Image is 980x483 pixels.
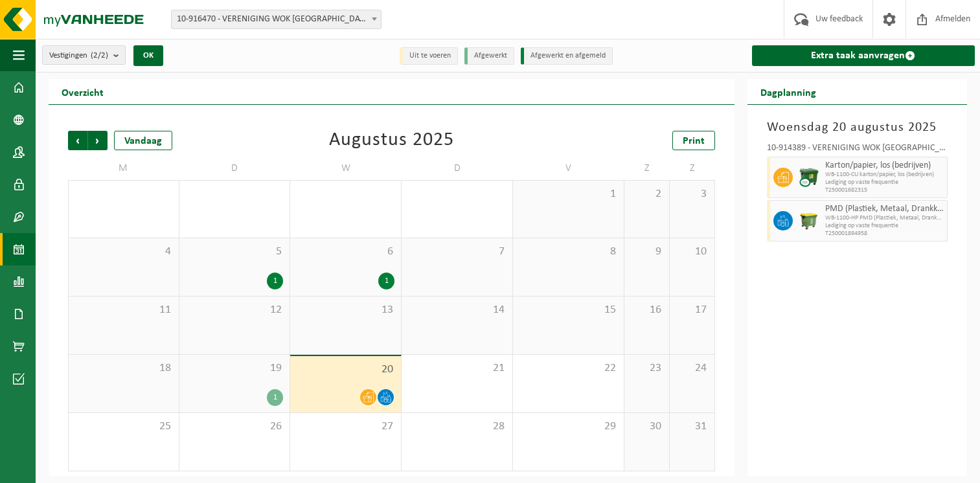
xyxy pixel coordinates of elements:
div: 10-914389 - VERENIGING WOK [GEOGRAPHIC_DATA] - [GEOGRAPHIC_DATA] [767,144,948,157]
h3: Woensdag 20 augustus 2025 [767,118,948,137]
span: 9 [631,245,663,259]
span: 30 [631,420,663,434]
a: Print [672,131,715,150]
span: T250001682315 [825,186,944,194]
h2: Overzicht [49,79,117,104]
span: 22 [519,361,617,376]
div: Augustus 2025 [329,131,454,150]
span: 25 [75,420,172,434]
span: 28 [408,420,506,434]
td: Z [670,157,715,180]
span: 29 [519,420,617,434]
td: M [68,157,179,180]
span: 7 [408,245,506,259]
span: 20 [297,363,394,377]
img: WB-1100-CU [799,168,819,187]
a: Extra taak aanvragen [752,45,975,66]
td: W [290,157,402,180]
span: 2 [631,187,663,201]
div: Vandaag [114,131,172,150]
div: 1 [267,389,283,406]
li: Afgewerkt en afgemeld [521,47,613,65]
button: Vestigingen(2/2) [42,45,126,65]
button: OK [133,45,163,66]
span: 27 [297,420,394,434]
div: 1 [378,273,394,289]
div: 1 [267,273,283,289]
span: 18 [75,361,172,376]
span: 10-916470 - VERENIGING WOK BRUGGE - BRUGGE [171,10,382,29]
h2: Dagplanning [747,79,829,104]
li: Uit te voeren [400,47,458,65]
span: 11 [75,303,172,317]
span: 4 [75,245,172,259]
span: 6 [297,245,394,259]
span: PMD (Plastiek, Metaal, Drankkartons) (bedrijven) [825,204,944,214]
span: 21 [408,361,506,376]
span: WB-1100-CU karton/papier, los (bedrijven) [825,171,944,179]
span: 17 [676,303,708,317]
span: 5 [186,245,284,259]
span: 3 [676,187,708,201]
span: 8 [519,245,617,259]
span: 13 [297,303,394,317]
span: 12 [186,303,284,317]
span: 14 [408,303,506,317]
td: V [513,157,624,180]
span: Lediging op vaste frequentie [825,179,944,186]
span: Print [683,136,705,146]
span: 26 [186,420,284,434]
span: 24 [676,361,708,376]
span: 10-916470 - VERENIGING WOK BRUGGE - BRUGGE [172,10,381,28]
span: 23 [631,361,663,376]
td: Z [624,157,670,180]
span: Vestigingen [49,46,108,65]
span: Volgende [88,131,108,150]
span: WB-1100-HP PMD (Plastiek, Metaal, Drankkartons) (bedrijven) [825,214,944,222]
count: (2/2) [91,51,108,60]
span: Lediging op vaste frequentie [825,222,944,230]
span: 10 [676,245,708,259]
img: WB-1100-HPE-GN-50 [799,211,819,230]
span: 15 [519,303,617,317]
span: Karton/papier, los (bedrijven) [825,161,944,171]
td: D [402,157,513,180]
td: D [179,157,291,180]
span: 1 [519,187,617,201]
li: Afgewerkt [464,47,514,65]
span: 31 [676,420,708,434]
span: 16 [631,303,663,317]
span: T250001894958 [825,230,944,238]
span: Vorige [68,131,87,150]
span: 19 [186,361,284,376]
